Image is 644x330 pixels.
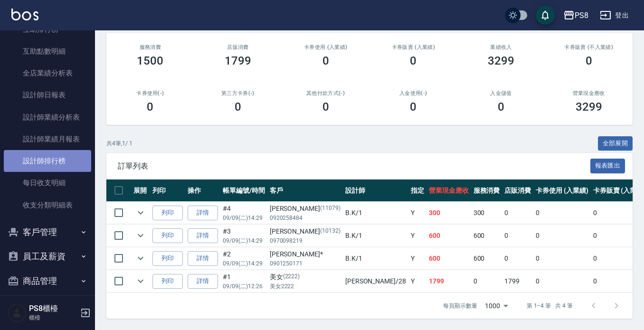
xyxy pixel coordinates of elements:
th: 操作 [185,179,220,202]
th: 列印 [150,179,185,202]
td: 600 [426,247,471,270]
h3: 3299 [576,100,602,113]
td: #4 [220,202,267,224]
h2: 卡券使用 (入業績) [293,44,358,50]
td: [PERSON_NAME] /28 [343,270,408,292]
button: 列印 [152,251,183,266]
td: 0 [471,270,502,292]
h2: 第三方卡券(-) [206,90,271,96]
p: 共 4 筆, 1 / 1 [106,139,133,148]
img: Logo [11,9,38,20]
button: 商品管理 [4,269,91,293]
td: #3 [220,225,267,247]
button: expand row [133,274,148,288]
td: B.K /1 [343,202,408,224]
h2: 營業現金應收 [556,90,621,96]
th: 服務消費 [471,179,502,202]
p: 09/09 (二) 14:29 [223,236,265,245]
a: 設計師業績分析表 [4,106,91,128]
h3: 0 [498,100,504,113]
th: 指定 [408,179,426,202]
h2: 入金使用(-) [381,90,446,96]
a: 互助點數明細 [4,40,91,62]
td: Y [408,225,426,247]
button: PS8 [559,6,592,25]
button: 列印 [152,228,183,243]
h3: 0 [410,100,417,113]
th: 營業現金應收 [426,179,471,202]
th: 展開 [131,179,150,202]
p: 美女2222 [270,282,341,291]
a: 設計師排行榜 [4,150,91,172]
button: 員工及薪資 [4,244,91,269]
h3: 0 [410,54,417,67]
button: 報表匯出 [590,159,625,173]
td: 600 [471,225,502,247]
h2: 入金儲值 [469,90,534,96]
button: 資料設定 [4,293,91,318]
button: 全部展開 [598,136,633,151]
h2: 卡券販賣 (不入業績) [556,44,621,50]
h3: 0 [322,100,329,113]
button: 登出 [596,7,633,24]
td: 1799 [502,270,533,292]
a: 報表匯出 [590,161,625,170]
h3: 1799 [225,54,251,67]
a: 每日收支明細 [4,172,91,194]
p: 0970098219 [270,236,341,245]
td: 0 [502,247,533,270]
p: 09/09 (二) 12:26 [223,282,265,291]
span: 訂單列表 [118,161,590,171]
h3: 3299 [488,54,514,67]
a: 收支分類明細表 [4,194,91,216]
td: 0 [502,202,533,224]
h3: 0 [235,100,241,113]
a: 全店業績分析表 [4,62,91,84]
td: 0 [533,247,591,270]
p: 0901250171 [270,259,341,268]
td: 0 [533,270,591,292]
button: 列印 [152,206,183,220]
h2: 卡券使用(-) [118,90,183,96]
td: 1799 [426,270,471,292]
p: 每頁顯示數量 [443,302,477,310]
p: 09/09 (二) 14:29 [223,259,265,268]
td: B.K /1 [343,247,408,270]
td: 0 [533,225,591,247]
p: 第 1–4 筆 共 4 筆 [527,302,573,310]
td: Y [408,247,426,270]
p: (11079) [320,204,341,214]
h3: 1500 [137,54,163,67]
th: 設計師 [343,179,408,202]
button: expand row [133,251,148,265]
td: Y [408,202,426,224]
div: 美女 [270,272,341,282]
p: 09/09 (二) 14:29 [223,214,265,222]
div: 1000 [481,293,511,319]
div: [PERSON_NAME] [270,226,341,236]
button: expand row [133,228,148,243]
td: B.K /1 [343,225,408,247]
div: [PERSON_NAME]* [270,249,341,259]
a: 詳情 [188,251,218,266]
p: 0920258484 [270,214,341,222]
a: 設計師業績月報表 [4,128,91,150]
td: 600 [426,225,471,247]
td: 300 [471,202,502,224]
td: #1 [220,270,267,292]
td: Y [408,270,426,292]
a: 詳情 [188,228,218,243]
a: 詳情 [188,206,218,220]
div: [PERSON_NAME] [270,204,341,214]
td: 0 [533,202,591,224]
img: Person [8,303,27,322]
td: 600 [471,247,502,270]
th: 店販消費 [502,179,533,202]
h3: 服務消費 [118,44,183,50]
button: save [536,6,555,25]
th: 客戶 [267,179,343,202]
h2: 其他付款方式(-) [293,90,358,96]
a: 設計師日報表 [4,84,91,106]
h2: 店販消費 [206,44,271,50]
td: 300 [426,202,471,224]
